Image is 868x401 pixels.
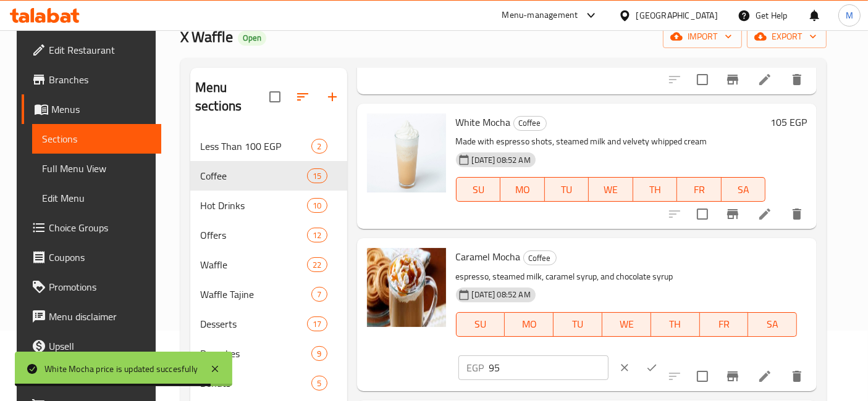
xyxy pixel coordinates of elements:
button: Branch-specific-item [718,65,748,94]
button: WE [589,177,633,202]
div: items [307,168,327,183]
span: White Mocha [456,113,511,131]
span: WE [594,181,628,199]
button: SA [748,312,797,337]
a: Promotions [22,272,162,302]
span: Waffle Tajine [200,287,311,302]
span: Edit Menu [42,191,152,205]
div: Waffle22 [190,250,347,279]
span: FR [705,315,744,333]
div: items [311,346,327,361]
button: delete [782,362,812,391]
span: Branches [49,72,152,87]
span: Select to update [689,363,715,389]
a: Edit Restaurant [22,35,162,65]
div: Hot Drinks10 [190,191,347,220]
div: Offers12 [190,220,347,250]
button: export [747,25,827,48]
span: Choice Groups [49,220,152,235]
div: White Mocha price is updated succesfully [44,362,198,376]
button: FR [700,312,749,337]
span: 17 [308,318,326,330]
span: Pancakes [200,346,311,361]
div: Waffle [200,257,307,272]
span: Full Menu View [42,161,152,176]
p: EGP [467,360,484,375]
h2: Menu sections [195,78,269,115]
span: Menu disclaimer [49,309,152,324]
img: Caramel Mocha [367,248,446,327]
span: TH [656,315,695,333]
span: Edit Restaurant [49,43,152,57]
span: X Waffle [180,23,233,51]
span: Upsell [49,339,152,353]
span: MO [510,315,549,333]
p: espresso, steamed milk, caramel syrup, and chocolate syrup [456,269,798,284]
a: Edit menu item [757,72,772,87]
button: MO [505,312,554,337]
div: Menu-management [502,8,578,23]
div: Less Than 100 EGP2 [190,131,347,161]
a: Menus [22,94,162,124]
span: Open [238,33,266,43]
span: Hot Drinks [200,198,307,213]
a: Edit menu item [757,369,772,384]
button: delete [782,65,812,94]
span: TU [558,315,597,333]
span: Select to update [689,67,715,93]
span: [DATE] 08:52 AM [467,154,536,166]
span: Caramel Mocha [456,247,521,266]
button: import [663,25,742,48]
button: TU [545,177,589,202]
input: Please enter price [489,355,609,380]
span: 22 [308,259,326,271]
span: 10 [308,200,326,212]
span: 5 [312,378,326,389]
button: Branch-specific-item [718,362,748,391]
span: 15 [308,170,326,182]
div: items [307,316,327,331]
a: Choice Groups [22,213,162,242]
div: items [311,376,327,391]
span: SA [753,315,792,333]
span: FR [682,181,717,199]
span: Desserts [200,316,307,331]
button: clear [611,354,638,381]
button: TH [651,312,700,337]
span: Less Than 100 EGP [200,139,311,154]
span: Menus [51,102,152,117]
span: SU [461,181,495,199]
a: Branches [22,65,162,94]
div: items [311,287,327,302]
h6: 105 EGP [770,114,807,131]
button: FR [677,177,722,202]
div: Coffee [523,250,557,265]
div: Open [238,31,266,46]
div: Coffee [513,116,547,131]
span: 2 [312,141,326,152]
span: Sections [42,131,152,146]
div: items [307,228,327,242]
button: SA [722,177,766,202]
span: 9 [312,348,326,360]
span: Promotions [49,279,152,294]
span: [DATE] 08:52 AM [467,289,536,300]
span: 12 [308,229,326,241]
span: Donuts [200,376,311,391]
span: 7 [312,289,326,300]
span: Coffee [200,168,307,183]
div: [GEOGRAPHIC_DATA] [636,9,718,22]
a: Upsell [22,331,162,361]
p: Made with espresso shots, steamed milk and velvety whipped cream [456,134,766,149]
button: TU [554,312,602,337]
div: Offers [200,228,307,242]
span: TU [550,181,584,199]
button: SU [456,177,500,202]
a: Coupons [22,242,162,272]
a: Menu disclaimer [22,302,162,331]
button: MO [500,177,545,202]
